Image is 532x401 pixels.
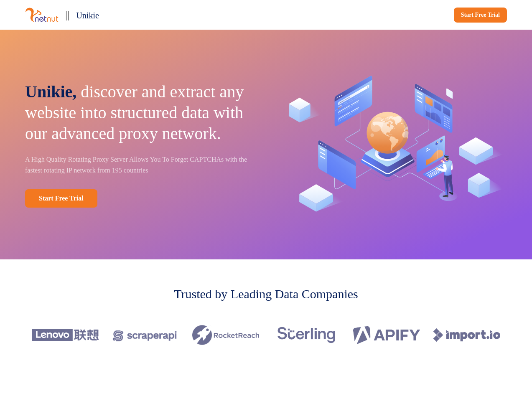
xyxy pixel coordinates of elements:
[25,82,76,101] span: Unikie,
[25,189,97,208] a: Start Free Trial
[25,154,255,176] p: A High Quality Rotating Proxy Server Allows You To Forget CAPTCHAs with the fastest rotating IP n...
[25,81,255,144] p: discover and extract any website into structured data with our advanced proxy network.
[174,284,358,303] p: Trusted by Leading Data Companies
[76,11,99,20] span: Unikie
[65,7,69,23] p: ||
[454,8,507,23] a: Start Free Trial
